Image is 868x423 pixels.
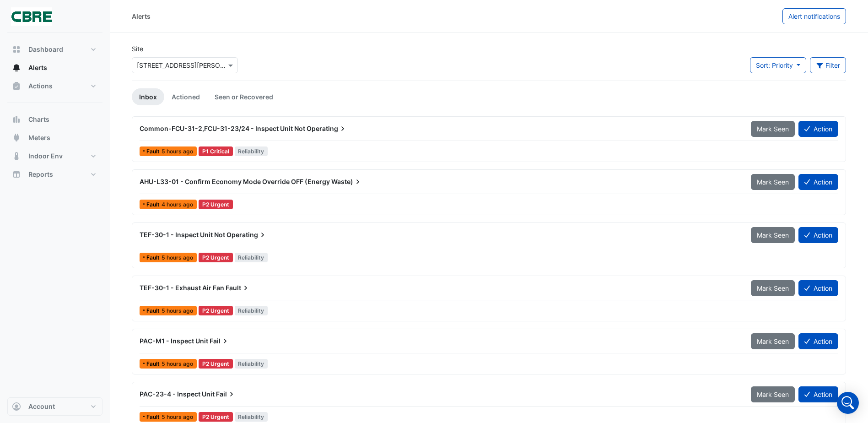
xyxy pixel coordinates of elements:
span: Account [28,402,55,411]
app-icon: Charts [12,115,21,124]
span: Mark Seen [757,337,789,345]
a: Inbox [132,88,164,105]
button: Action [798,121,838,137]
span: Mark Seen [757,390,789,398]
span: TEF-30-1 - Inspect Unit Not [140,231,225,239]
button: Action [798,280,838,296]
div: P2 Urgent [199,306,233,315]
span: Waste) [331,177,362,186]
div: Open Intercom Messenger [837,392,859,414]
button: Mark Seen [751,174,795,190]
app-icon: Indoor Env [12,152,21,161]
span: Sort: Priority [756,61,793,69]
button: Mark Seen [751,386,795,402]
span: Wed 17-Sep-2025 09:00 AEST [162,201,193,208]
button: Action [798,386,838,402]
span: AHU-L33-01 - Confirm Economy Mode Override OFF (Energy [140,178,330,185]
span: Fault [146,255,162,260]
a: Seen or Recovered [207,88,280,105]
span: PAC-23-4 - Inspect Unit [140,390,215,398]
label: Site [132,44,143,54]
span: Fail [216,390,236,399]
span: Reports [28,170,53,179]
button: Dashboard [7,40,102,59]
button: Account [7,397,102,416]
button: Mark Seen [751,227,795,243]
span: Reliability [235,146,268,156]
span: Reliability [235,359,268,369]
span: Alerts [28,63,47,72]
span: Actions [28,81,53,91]
app-icon: Meters [12,133,21,142]
button: Mark Seen [751,121,795,137]
span: Mark Seen [757,284,789,292]
span: Mark Seen [757,231,789,239]
span: TEF-30-1 - Exhaust Air Fan [140,284,224,292]
div: P2 Urgent [199,200,233,209]
div: P2 Urgent [199,359,233,369]
button: Action [798,227,838,243]
div: P2 Urgent [199,253,233,262]
span: Operating [226,230,267,239]
span: Dashboard [28,45,63,54]
button: Actions [7,77,102,95]
span: Fault [146,361,162,367]
span: Reliability [235,412,268,422]
span: Reliability [235,253,268,262]
span: PAC-M1 - Inspect Unit [140,337,208,345]
span: Wed 17-Sep-2025 08:00 AEST [162,413,193,420]
button: Reports [7,165,102,184]
app-icon: Actions [12,81,21,91]
span: Fault [146,308,162,314]
span: Operating [307,124,347,133]
span: Reliability [235,306,268,315]
span: Meters [28,133,50,142]
button: Mark Seen [751,333,795,349]
span: Wed 17-Sep-2025 08:03 AEST [162,254,193,261]
span: Wed 17-Sep-2025 08:03 AEST [162,148,193,155]
app-icon: Reports [12,170,21,179]
button: Action [798,174,838,190]
a: Actioned [164,88,207,105]
span: Mark Seen [757,178,789,186]
button: Alert notifications [782,8,846,24]
button: Meters [7,129,102,147]
span: Fault [146,202,162,207]
span: Fault [226,283,250,293]
span: Indoor Env [28,152,63,161]
span: Wed 17-Sep-2025 08:03 AEST [162,307,193,314]
button: Mark Seen [751,280,795,296]
div: P2 Urgent [199,412,233,422]
button: Alerts [7,59,102,77]
button: Action [798,333,838,349]
span: Alert notifications [788,12,840,20]
app-icon: Alerts [12,63,21,72]
div: Alerts [132,11,151,21]
span: Fault [146,149,162,154]
span: Charts [28,115,49,124]
span: Common-FCU-31-2,FCU-31-23/24 - Inspect Unit Not [140,125,305,132]
img: Company Logo [11,7,52,26]
button: Indoor Env [7,147,102,165]
button: Sort: Priority [750,57,806,73]
button: Filter [810,57,846,73]
span: Mark Seen [757,125,789,133]
button: Charts [7,110,102,129]
app-icon: Dashboard [12,45,21,54]
span: Fail [210,336,230,346]
span: Wed 17-Sep-2025 08:02 AEST [162,360,193,367]
span: Fault [146,414,162,420]
div: P1 Critical [199,146,233,156]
